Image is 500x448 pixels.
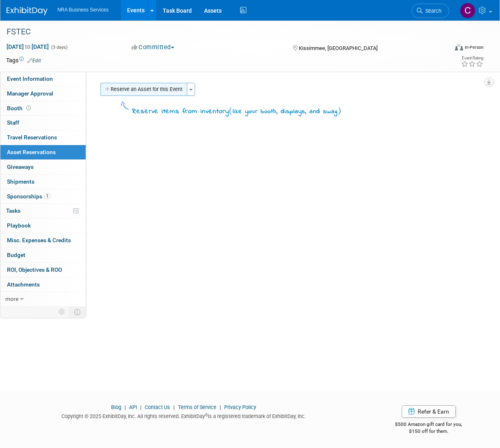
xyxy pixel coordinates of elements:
a: Search [411,4,449,18]
a: Privacy Policy [224,404,256,410]
a: Blog [111,404,121,410]
div: $150 off for them. [373,428,484,435]
a: Event Information [0,72,86,86]
a: API [129,404,137,410]
span: like your booth, displays, and swag [233,107,338,116]
a: Staff [0,116,86,130]
a: Tasks [0,204,86,218]
span: | [123,404,128,410]
a: Refer & Earn [402,405,456,418]
span: more [5,296,18,302]
span: Travel Reservations [7,134,57,141]
a: Travel Reservations [0,130,86,145]
span: 1 [44,193,50,199]
span: Booth not reserved yet [25,105,32,111]
span: ( [229,107,233,115]
div: FSTEC [4,25,443,39]
a: Attachments [0,277,86,292]
button: Reserve an Asset for this Event [100,83,187,96]
span: | [138,404,143,410]
span: Tasks [6,207,20,214]
a: Sponsorships1 [0,189,86,204]
a: Shipments [0,175,86,189]
span: Staff [7,119,19,126]
span: ROI, Objectives & ROO [7,266,62,273]
span: | [171,404,177,410]
a: Playbook [0,218,86,233]
span: Misc. Expenses & Credits [7,237,71,243]
span: | [218,404,223,410]
span: Asset Reservations [7,149,56,155]
span: Sponsorships [7,193,50,200]
img: ExhibitDay [7,7,48,15]
a: more [0,292,86,306]
span: Booth [7,105,32,111]
a: Edit [27,58,41,64]
span: NRA Business Services [57,7,109,13]
div: In-Person [464,44,484,50]
a: Giveaways [0,160,86,174]
span: (3 days) [50,45,68,50]
a: Budget [0,248,86,262]
div: Copyright © 2025 ExhibitDay, Inc. All rights reserved. ExhibitDay is a registered trademark of Ex... [6,411,361,420]
span: Manager Approval [7,90,53,97]
a: Manager Approval [0,86,86,101]
sup: ® [205,413,208,417]
div: Event Format [414,43,484,55]
span: to [24,43,32,50]
td: Personalize Event Tab Strip [55,307,69,317]
span: Kissimmee, [GEOGRAPHIC_DATA] [299,45,377,51]
span: Search [423,8,441,14]
a: Contact Us [145,404,170,410]
span: ) [338,107,341,115]
span: Event Information [7,75,53,82]
span: Attachments [7,281,40,288]
a: Terms of Service [178,404,216,410]
a: Booth [0,101,86,116]
img: Chip Romp [460,3,475,18]
td: Toggle Event Tabs [69,307,86,317]
span: Giveaways [7,164,34,170]
a: ROI, Objectives & ROO [0,263,86,277]
img: Format-Inperson.png [455,44,463,50]
span: [DATE] [DATE] [6,43,49,50]
div: Event Rating [461,56,483,60]
a: Misc. Expenses & Credits [0,233,86,248]
td: Tags [6,56,41,64]
span: Budget [7,252,25,258]
span: Playbook [7,222,31,229]
div: Reserve items from inventory [132,106,341,117]
div: $500 Amazon gift card for you, [373,416,484,434]
span: Shipments [7,178,34,185]
a: Asset Reservations [0,145,86,159]
button: Committed [129,43,177,52]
